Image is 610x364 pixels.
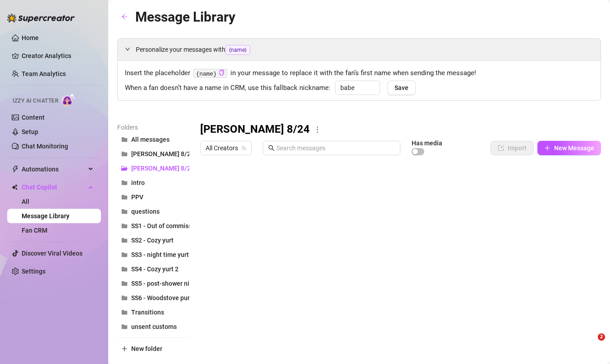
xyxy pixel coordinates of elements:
[131,323,177,330] span: unsent customs
[544,145,550,151] span: plus
[131,309,164,316] span: Transitions
[412,140,442,146] article: Has media
[131,179,145,186] span: intro
[117,175,189,190] button: intro
[7,13,75,22] img: logo-BBDzfeDw.svg
[117,247,189,262] button: SS3 - night time yurt
[117,276,189,291] button: SS5 - post-shower night
[117,305,189,319] button: Transitions
[121,13,128,20] span: arrow-left
[121,151,128,157] span: folder
[22,268,46,275] a: Settings
[117,147,189,161] button: [PERSON_NAME] 8/21
[537,141,601,155] button: New Message
[131,150,194,157] span: [PERSON_NAME] 8/21
[121,180,128,186] span: folder
[117,233,189,247] button: SS2 - Cozy yurt
[117,342,189,356] button: New folder
[22,180,86,194] span: Chat Copilot
[117,204,189,219] button: questions
[200,122,310,137] h3: [PERSON_NAME] 8/24
[117,219,189,233] button: SS1 - Out of commission
[22,198,29,205] a: All
[131,237,174,244] span: SS2 - Cozy yurt
[22,143,68,150] a: Chat Monitoring
[131,222,201,229] span: SS1 - Out of commission
[225,45,250,55] span: {name}
[131,251,189,258] span: SS3 - night time yurt
[276,143,395,153] input: Search messages
[117,132,189,147] button: All messages
[22,128,38,135] a: Setup
[206,141,246,155] span: All Creators
[121,266,128,272] span: folder
[62,93,76,106] img: AI Chatter
[22,114,45,121] a: Content
[125,83,330,94] span: When a fan doesn’t have a name in CRM, use this fallback nickname:
[117,122,189,132] article: Folders
[131,165,194,172] span: [PERSON_NAME] 8/24
[125,68,593,79] span: Insert the placeholder in your message to replace it with the fan’s first name when sending the m...
[219,70,225,76] span: copy
[598,333,605,341] span: 2
[131,265,179,273] span: SS4 - Cozy yurt 2
[22,250,83,257] a: Discover Viral Videos
[121,208,128,215] span: folder
[22,162,86,176] span: Automations
[12,166,19,173] span: thunderbolt
[131,294,209,301] span: SS6 - Woodstove purple toy
[579,333,601,355] iframe: Intercom live chat
[241,145,247,151] span: team
[394,84,408,91] span: Save
[121,324,128,330] span: folder
[12,184,18,190] img: Chat Copilot
[22,227,47,234] a: Fan CRM
[131,280,199,287] span: SS5 - post-shower night
[117,319,189,334] button: unsent customs
[22,49,94,63] a: Creator Analytics
[22,212,69,220] a: Message Library
[121,237,128,243] span: folder
[135,6,235,27] article: Message Library
[117,190,189,204] button: PPV
[491,141,534,155] button: Import
[387,81,416,95] button: Save
[13,97,58,105] span: Izzy AI Chatter
[121,346,128,352] span: plus
[121,280,128,287] span: folder
[117,262,189,276] button: SS4 - Cozy yurt 2
[131,193,143,201] span: PPV
[121,165,128,171] span: folder-open
[313,126,321,134] span: more
[22,70,66,77] a: Team Analytics
[131,208,160,215] span: questions
[121,223,128,229] span: folder
[268,145,275,151] span: search
[554,144,594,152] span: New Message
[193,69,227,78] code: {name}
[131,136,170,143] span: All messages
[131,345,162,352] span: New folder
[121,295,128,301] span: folder
[22,34,39,41] a: Home
[117,161,189,175] button: [PERSON_NAME] 8/24
[121,136,128,143] span: folder
[121,309,128,315] span: folder
[219,70,225,76] button: Click to Copy
[125,46,130,52] span: expanded
[117,291,189,305] button: SS6 - Woodstove purple toy
[121,252,128,258] span: folder
[121,194,128,200] span: folder
[136,45,593,55] span: Personalize your messages with
[118,39,601,60] div: Personalize your messages with{name}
